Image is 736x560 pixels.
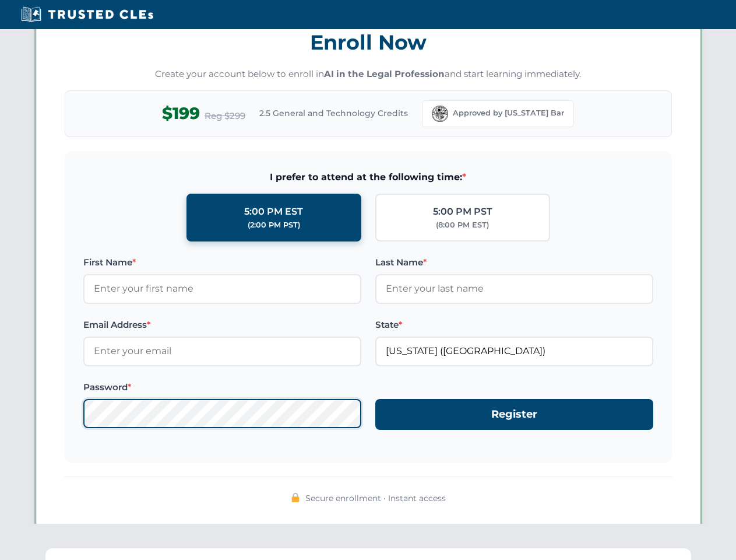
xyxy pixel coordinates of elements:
[83,256,361,269] label: First Name
[83,170,653,185] span: I prefer to attend at the following time:
[162,100,200,127] span: $199
[83,274,361,303] input: Enter your first name
[375,256,653,269] label: Last Name
[453,107,564,119] span: Approved by [US_STATE] Bar
[244,204,303,219] div: 5:00 PM EST
[17,6,157,23] img: Trusted CLEs
[305,492,446,505] span: Secure enrollment • Instant access
[375,274,653,303] input: Enter your last name
[65,24,672,61] h3: Enroll Now
[83,380,361,394] label: Password
[432,106,448,122] img: Florida Bar
[375,318,653,332] label: State
[65,68,672,81] p: Create your account below to enroll in and start learning immediately.
[324,68,445,79] strong: AI in the Legal Profession
[433,204,492,219] div: 5:00 PM PST
[375,337,653,366] input: Florida (FL)
[205,109,245,123] span: Reg $299
[436,219,489,231] div: (8:00 PM EST)
[375,399,653,430] button: Register
[83,318,361,332] label: Email Address
[248,219,300,231] div: (2:00 PM PST)
[291,493,300,502] img: 🔒
[83,337,361,366] input: Enter your email
[259,107,408,120] span: 2.5 General and Technology Credits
